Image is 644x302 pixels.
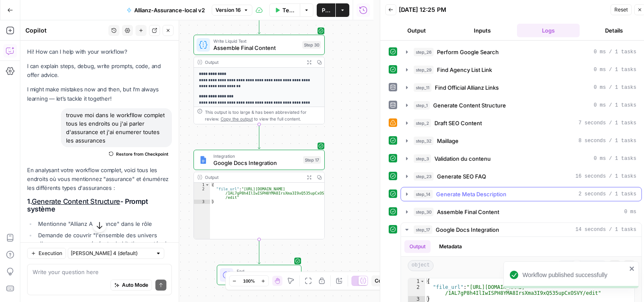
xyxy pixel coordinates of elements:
[213,153,300,159] span: Integration
[401,170,641,183] button: 16 seconds / 1 tasks
[408,296,425,302] div: 3
[213,38,299,44] span: Write Liquid Text
[437,66,492,74] span: Find Agency List Link
[258,124,260,149] g: Edge from step_30 to step_17
[575,226,636,233] span: 14 seconds / 1 tasks
[578,137,636,145] span: 8 seconds / 1 tasks
[221,116,253,121] span: Copy the output
[436,190,506,198] span: Generate Meta Description
[578,119,636,127] span: 7 seconds / 1 tasks
[437,172,486,181] span: Generate SEO FAQ
[594,84,636,91] span: 0 ms / 1 tasks
[258,239,260,264] g: Edge from step_17 to end
[575,173,636,180] span: 16 seconds / 1 tasks
[105,149,172,159] button: Restore from Checkpoint
[414,225,432,234] span: step_17
[433,101,506,110] span: Generate Content Structure
[122,281,148,289] span: Auto Mode
[420,278,425,284] span: Toggle code folding, rows 1 through 3
[205,174,301,181] div: Output
[401,223,641,236] button: 14 seconds / 1 tasks
[205,59,301,66] div: Output
[205,183,210,187] span: Toggle code folding, rows 1 through 3
[27,248,66,259] button: Execution
[134,6,205,14] span: Allianz-Assurance-local v2
[629,265,635,272] button: close
[437,208,499,216] span: Assemble Final Content
[408,284,425,296] div: 2
[302,41,321,49] div: Step 30
[434,119,482,127] span: Draft SEO Content
[205,109,321,122] div: This output is too large & has been abbreviated for review. to view the full content.
[401,205,641,219] button: 0 ms
[436,225,499,234] span: Google Docs Integration
[322,6,330,14] span: Publish
[27,85,172,103] p: I might make mistakes now and then, but I’m always learning — let’s tackle it together!
[408,260,434,271] span: object
[122,3,210,17] button: Allianz-Assurance-local v2
[401,187,641,201] button: 2 seconds / 1 tasks
[385,24,448,37] button: Output
[269,3,300,17] button: Test Workflow
[414,119,431,127] span: step_2
[414,190,433,198] span: step_14
[517,24,580,37] button: Logs
[317,3,335,17] button: Publish
[451,24,514,37] button: Inputs
[27,62,172,80] p: I can explain steps, debug, write prompts, code, and offer advice.
[194,200,210,204] div: 3
[25,26,106,35] div: Copilot
[401,116,641,130] button: 7 seconds / 1 tasks
[437,48,499,56] span: Perform Google Search
[594,102,636,109] span: 0 ms / 1 tasks
[193,265,325,285] div: EndOutput
[414,154,431,163] span: step_3
[375,277,387,285] span: Copy
[258,9,260,34] g: Edge from step_19 to step_30
[194,183,210,187] div: 1
[401,63,641,77] button: 0 ms / 1 tasks
[404,240,431,253] button: Output
[414,48,434,56] span: step_26
[71,249,152,258] input: Claude Sonnet 4 (default)
[282,6,295,14] span: Test Workflow
[27,166,172,192] p: En analysant votre workflow complet, voici tous les endroits où vous mentionnez "assurance" et én...
[522,271,627,279] div: Workflow published successfully
[193,150,325,239] div: IntegrationGoogle Docs IntegrationStep 17Output{ "file_url":"[URL][DOMAIN_NAME] /1AL7gP8h4IlIwISP...
[434,240,467,253] button: Metadata
[401,81,641,94] button: 0 ms / 1 tasks
[414,101,430,110] span: step_1
[408,278,425,284] div: 1
[303,156,321,164] div: Step 17
[414,137,434,145] span: step_32
[401,45,641,59] button: 0 ms / 1 tasks
[27,47,172,56] p: Hi! How can I help with your workflow?
[437,137,459,145] span: Maillage
[594,66,636,74] span: 0 ms / 1 tasks
[199,156,207,164] img: Instagram%20post%20-%201%201.png
[27,198,172,213] h2: 1. - Prompt système
[216,6,241,14] span: Version 16
[414,208,434,216] span: step_30
[414,66,434,74] span: step_29
[414,172,434,181] span: step_23
[371,275,391,286] button: Copy
[111,280,152,291] button: Auto Mode
[36,220,172,228] li: Mentionne "Allianz Assurance" dans le rôle
[578,190,636,198] span: 2 seconds / 1 tasks
[39,250,62,257] span: Execution
[116,151,169,157] span: Restore from Checkpoint
[36,231,172,256] li: Demande de couvrir "l'ensemble des univers d'assurance proposés (auto, habitation, santé, vie, re...
[237,268,294,275] span: End
[213,44,299,52] span: Assemble Final Content
[594,48,636,56] span: 0 ms / 1 tasks
[434,154,491,163] span: Validation du contenu
[435,83,499,92] span: Find Official Allianz Links
[32,197,120,206] a: Generate Content Structure
[61,108,172,147] div: trouve moi dans le workfllow complet tous les endroits ou j'ai parler d'assurance et j'ai enumere...
[401,152,641,165] button: 0 ms / 1 tasks
[194,187,210,200] div: 2
[611,4,632,15] button: Reset
[414,83,431,92] span: step_11
[213,159,300,167] span: Google Docs Integration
